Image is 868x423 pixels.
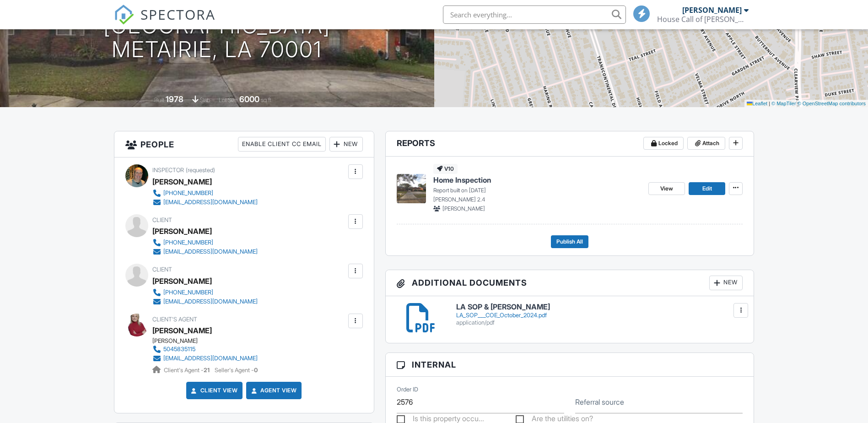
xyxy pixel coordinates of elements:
strong: 0 [254,367,258,374]
div: 6000 [239,94,259,104]
div: [PHONE_NUMBER] [163,190,213,197]
span: Inspector [152,167,184,174]
span: Client [152,217,172,223]
span: Client's Agent - [164,367,211,374]
div: New [329,137,363,152]
span: Lot Size [219,97,238,103]
div: [PERSON_NAME] [682,5,742,15]
div: LA_SOP___COE_October_2024.pdf [456,312,743,319]
a: Leaflet [747,101,767,106]
span: Client's Agent [152,316,197,323]
div: application/pdf [456,319,743,326]
h3: People [114,131,374,157]
strong: 21 [204,367,210,374]
a: LA SOP & [PERSON_NAME] LA_SOP___COE_October_2024.pdf application/pdf [456,303,743,326]
label: Referral source [575,397,624,407]
div: [PERSON_NAME] [152,337,265,345]
div: Enable Client CC Email [238,137,326,152]
a: [EMAIL_ADDRESS][DOMAIN_NAME] [152,354,258,363]
div: 1978 [166,94,183,104]
div: House Call of Marrero © 2025 House Call [657,15,749,24]
div: New [709,276,743,290]
a: Agent View [249,386,297,395]
a: Client View [189,386,238,395]
div: [PERSON_NAME] [152,175,212,189]
a: © MapTiler [771,101,796,106]
a: 5045835115 [152,345,258,354]
a: [PHONE_NUMBER] [152,288,258,297]
div: [PHONE_NUMBER] [163,289,213,296]
div: [PERSON_NAME] [152,224,212,238]
a: [PERSON_NAME] [152,324,212,337]
span: slab [200,97,210,103]
a: [EMAIL_ADDRESS][DOMAIN_NAME] [152,297,258,306]
a: © OpenStreetMap contributors [798,101,866,106]
div: [EMAIL_ADDRESS][DOMAIN_NAME] [163,298,258,305]
a: [EMAIL_ADDRESS][DOMAIN_NAME] [152,247,258,256]
h1: [GEOGRAPHIC_DATA] Metairie, LA 70001 [103,14,330,62]
a: [PHONE_NUMBER] [152,189,258,198]
div: 5045835115 [163,346,195,353]
img: The Best Home Inspection Software - Spectora [114,5,134,25]
span: Built [154,97,164,103]
h3: Internal [386,353,754,377]
a: [PHONE_NUMBER] [152,238,258,247]
a: SPECTORA [114,12,216,32]
div: [EMAIL_ADDRESS][DOMAIN_NAME] [163,248,258,255]
a: [EMAIL_ADDRESS][DOMAIN_NAME] [152,198,258,207]
input: Search everything... [443,5,626,24]
h3: Additional Documents [386,270,754,296]
div: [EMAIL_ADDRESS][DOMAIN_NAME] [163,355,258,362]
div: [PHONE_NUMBER] [163,239,213,246]
span: SPECTORA [140,5,216,24]
h6: LA SOP & [PERSON_NAME] [456,303,743,311]
span: (requested) [186,167,215,174]
label: Order ID [397,385,418,394]
span: sq.ft. [261,97,272,103]
span: | [769,101,770,106]
span: Client [152,266,172,273]
div: [PERSON_NAME] [152,274,212,288]
div: [EMAIL_ADDRESS][DOMAIN_NAME] [163,199,258,206]
span: Seller's Agent - [215,367,258,374]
